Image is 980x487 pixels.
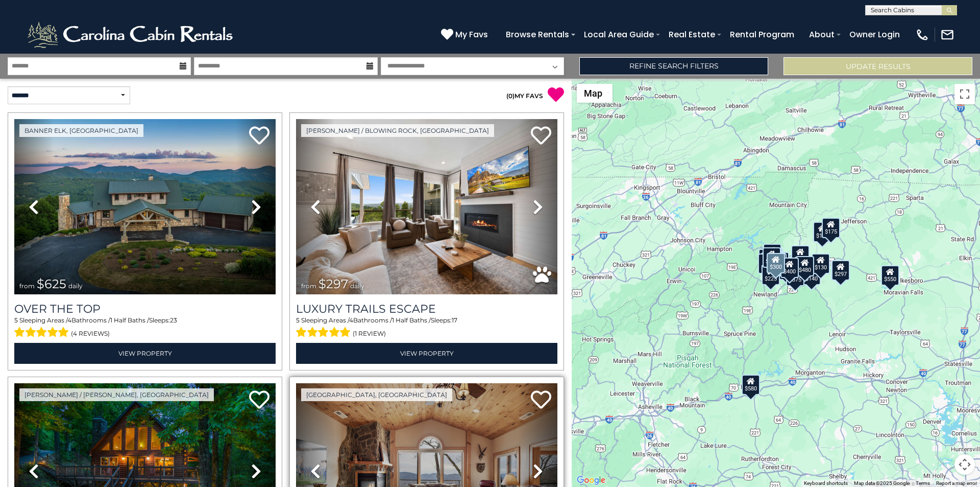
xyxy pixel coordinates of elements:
[349,316,353,324] span: 4
[318,276,348,291] span: $297
[110,316,149,324] span: 1 Half Baths /
[68,282,83,290] span: daily
[763,247,781,267] div: $425
[296,119,557,294] img: thumbnail_168695581.jpeg
[796,256,814,276] div: $480
[780,257,799,277] div: $400
[762,265,780,285] div: $225
[67,316,71,324] span: 4
[452,316,457,324] span: 17
[296,343,557,364] a: View Property
[758,253,776,273] div: $230
[531,389,551,411] a: Add to favorites
[831,260,850,281] div: $297
[249,125,269,147] a: Add to favorites
[574,474,608,487] a: Open this area in Google Maps (opens a new window)
[579,26,659,43] a: Local Area Guide
[301,124,494,137] a: [PERSON_NAME] / Blowing Rock, [GEOGRAPHIC_DATA]
[506,92,514,100] span: ( )
[19,124,143,137] a: Banner Elk, [GEOGRAPHIC_DATA]
[584,88,602,99] span: Map
[579,57,768,75] a: Refine Search Filters
[954,454,975,475] button: Map camera controls
[812,253,830,274] div: $130
[802,264,821,285] div: $140
[392,316,431,324] span: 1 Half Baths /
[353,327,386,340] span: (1 review)
[350,282,364,290] span: daily
[936,480,977,486] a: Report a map error
[441,28,491,41] a: My Favs
[804,26,840,43] a: About
[508,92,512,100] span: 0
[786,265,804,286] div: $375
[742,374,760,395] div: $580
[916,480,930,486] a: Terms
[296,316,300,324] span: 5
[455,28,488,41] span: My Favs
[664,26,720,43] a: Real Estate
[301,388,452,401] a: [GEOGRAPHIC_DATA], [GEOGRAPHIC_DATA]
[881,265,899,285] div: $550
[763,243,781,264] div: $125
[14,302,276,316] a: Over The Top
[804,480,848,487] button: Keyboard shortcuts
[574,474,608,487] img: Google
[506,92,543,100] a: (0)MY FAVS
[915,28,929,42] img: phone-regular-white.png
[954,84,975,104] button: Toggle fullscreen view
[531,125,551,147] a: Add to favorites
[37,276,66,291] span: $625
[14,343,276,364] a: View Property
[791,245,810,266] div: $349
[822,217,840,238] div: $175
[296,316,557,340] div: Sleeping Areas / Bathrooms / Sleeps:
[14,119,276,294] img: thumbnail_167153549.jpeg
[501,26,574,43] a: Browse Rentals
[844,26,905,43] a: Owner Login
[577,84,612,103] button: Change map style
[14,316,18,324] span: 5
[249,389,269,411] a: Add to favorites
[813,222,831,242] div: $175
[854,480,910,486] span: Map data ©2025 Google
[19,388,214,401] a: [PERSON_NAME] / [PERSON_NAME], [GEOGRAPHIC_DATA]
[301,282,316,290] span: from
[725,26,799,43] a: Rental Program
[940,28,954,42] img: mail-regular-white.png
[170,316,177,324] span: 23
[14,316,276,340] div: Sleeping Areas / Bathrooms / Sleeps:
[26,19,237,50] img: White-1-2.png
[71,327,110,340] span: (4 reviews)
[296,302,557,316] a: Luxury Trails Escape
[783,57,972,75] button: Update Results
[19,282,35,290] span: from
[767,253,785,273] div: $300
